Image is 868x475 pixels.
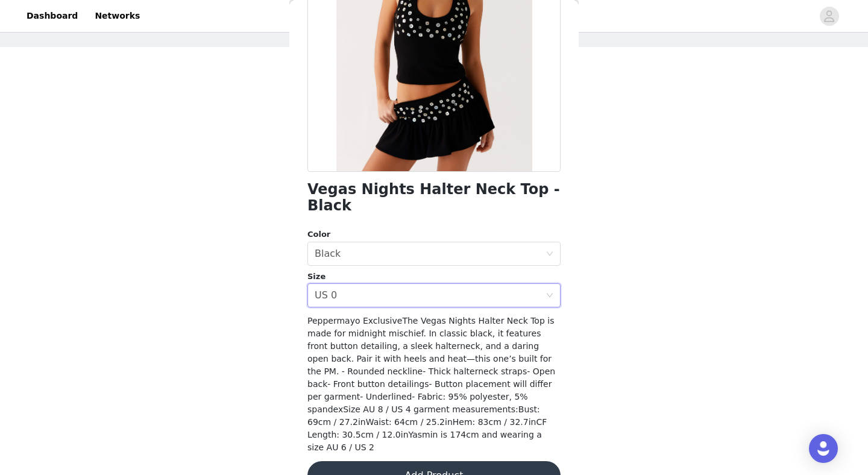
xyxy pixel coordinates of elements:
[315,284,337,307] div: US 0
[87,2,147,30] a: Networks
[307,271,561,283] div: Size
[19,2,85,30] a: Dashboard
[307,316,555,452] span: Peppermayo ExclusiveThe Vegas Nights Halter Neck Top is made for midnight mischief. In classic bl...
[307,181,561,214] h1: Vegas Nights Halter Neck Top - Black
[315,242,341,265] div: Black
[809,434,838,463] div: Open Intercom Messenger
[307,228,561,241] div: Color
[823,7,835,26] div: avatar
